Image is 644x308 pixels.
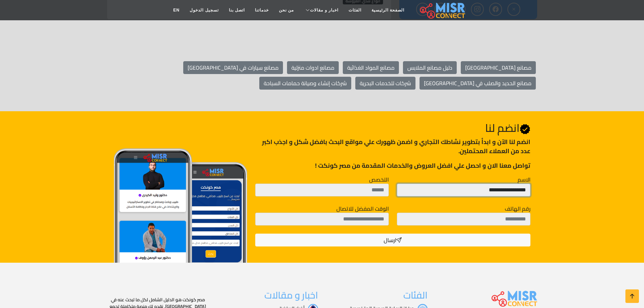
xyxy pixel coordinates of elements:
[420,2,465,19] img: main.misr_connect
[168,4,185,17] a: EN
[255,137,530,156] p: انضم لنا اﻵن و ابدأ بتطوير نشاطك التجاري و اضمن ظهورك علي مواقع البحث بافضل شكل و اجذب اكبر عدد م...
[518,175,530,184] label: الاسم
[255,121,530,135] h2: انضم لنا
[310,7,338,13] span: اخبار و مقالات
[355,77,415,90] a: شركات للخدمات البحرية
[403,61,457,74] a: دليل مصانع الملابس
[343,61,399,74] a: مصانع المواد الغذائية
[492,290,537,307] img: main.misr_connect
[274,4,299,17] a: من نحن
[287,61,339,74] a: مصانع ادوات منزلية
[224,4,250,17] a: اتصل بنا
[299,4,343,17] a: اخبار و مقالات
[114,148,247,273] img: Join Misr Connect
[259,77,351,90] a: شركات إنشاء وصيانة حمامات السباحة
[250,4,274,17] a: خدماتنا
[366,4,409,17] a: الصفحة الرئيسية
[183,61,283,74] a: مصانع سيارات في [GEOGRAPHIC_DATA]
[326,290,428,301] h3: الفئات
[217,290,318,301] h3: اخبار و مقالات
[336,205,389,213] label: الوقت المفضل للاتصال
[185,4,223,17] a: تسجيل الدخول
[343,4,366,17] a: الفئات
[505,205,530,213] label: رقم الهاتف
[255,234,530,246] button: ارسال
[255,161,530,170] p: تواصل معنا الان و احصل علي افضل العروض والخدمات المقدمة من مصر كونكت !
[420,77,536,90] a: مصانع الحديد والصلب في [GEOGRAPHIC_DATA]
[520,124,530,135] svg: Verified account
[461,61,536,74] a: مصانع [GEOGRAPHIC_DATA]
[369,175,389,184] label: التخصص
